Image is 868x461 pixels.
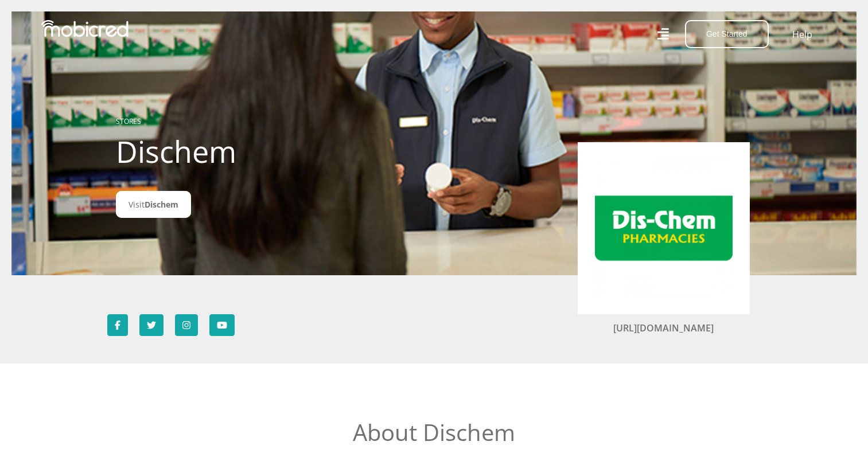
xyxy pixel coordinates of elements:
[792,27,813,42] a: Help
[595,159,733,297] img: Dischem
[613,322,714,334] a: [URL][DOMAIN_NAME]
[175,314,198,336] a: Follow Dischem on Instagram
[116,116,141,126] a: STORES
[209,314,235,336] a: Subscribe to Dischem on YouTube
[116,134,371,169] h1: Dischem
[225,419,644,446] h2: About Dischem
[139,314,164,336] a: Follow Dischem on Twitter
[116,191,191,218] a: VisitDischem
[145,199,178,210] span: Dischem
[685,20,769,48] button: Get Started
[41,20,129,37] img: Mobicred
[107,314,128,336] a: Follow Dischem on Facebook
